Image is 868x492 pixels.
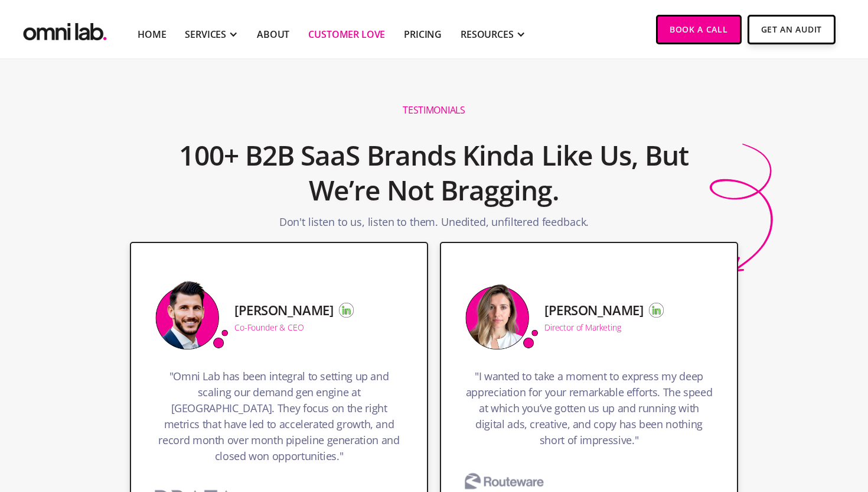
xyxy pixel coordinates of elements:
a: home [21,15,109,44]
div: Co-Founder & CEO [234,323,304,332]
div: RESOURCES [461,27,514,41]
a: About [257,27,289,41]
a: Get An Audit [748,15,836,44]
iframe: Chat Widget [655,355,868,492]
h3: "I wanted to take a moment to express my deep appreciation for your remarkable efforts. The speed... [465,368,713,454]
a: Home [138,27,166,41]
a: Book a Call [656,15,742,44]
h5: [PERSON_NAME] [234,303,333,317]
div: SERVICES [185,27,226,41]
img: Omni Lab: B2B SaaS Demand Generation Agency [21,15,109,44]
h3: "Omni Lab has been integral to setting up and scaling our demand gen engine at [GEOGRAPHIC_DATA].... [155,368,403,470]
h1: Testimonials [403,104,465,116]
p: Don't listen to us, listen to them. Unedited, unfiltered feedback. [279,214,589,236]
a: Customer Love [308,27,385,41]
div: Director of Marketing [544,323,621,332]
h5: [PERSON_NAME] [544,303,643,317]
a: Pricing [404,27,442,41]
h2: 100+ B2B SaaS Brands Kinda Like Us, But We’re Not Bragging. [153,132,715,215]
